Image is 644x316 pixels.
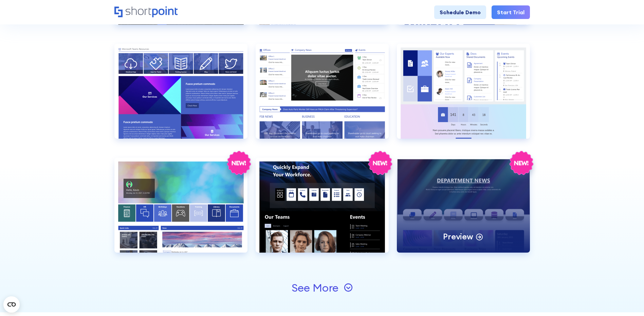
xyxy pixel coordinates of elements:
p: Preview [443,231,473,242]
a: HR 1 [114,44,247,150]
a: HR 4 [114,158,247,263]
iframe: Chat Widget [522,237,644,316]
a: HR 5 [256,158,389,263]
a: HR 3 [397,44,530,150]
a: HR 6Preview [397,158,530,263]
button: Open CMP widget [3,296,20,313]
a: Home [114,6,178,18]
a: Start Trial [492,5,530,19]
a: Schedule Demo [434,5,486,19]
div: See More [292,282,338,293]
a: HR 2 [256,44,389,150]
